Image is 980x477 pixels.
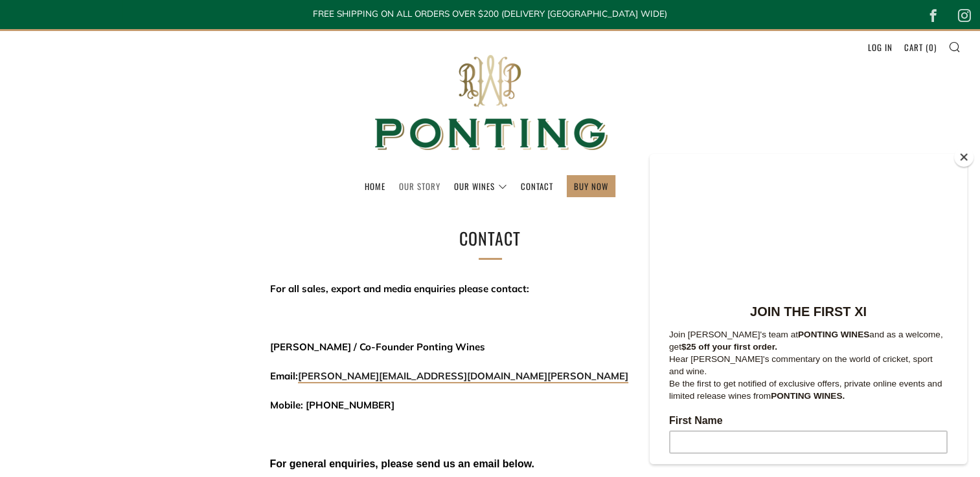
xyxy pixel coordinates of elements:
[574,176,608,196] a: BUY NOW
[100,151,217,165] strong: JOIN THE FIRST XI
[148,176,220,185] strong: PONTING WINES
[19,315,298,331] label: Last Name
[32,188,128,198] strong: $25 off your first order.
[19,370,298,385] label: Email
[454,176,507,196] a: Our Wines
[19,199,298,224] p: Hear [PERSON_NAME]'s commentary on the world of cricket, sport and wine.
[365,176,385,196] a: Home
[14,50,966,74] button: SUBSCRIBE
[298,370,628,383] a: [PERSON_NAME][EMAIL_ADDRESS][DOMAIN_NAME][PERSON_NAME]
[270,370,628,382] span: Email:
[19,175,298,199] p: Join [PERSON_NAME]'s team at and as a welcome, get
[521,176,553,196] a: Contact
[929,41,934,54] span: 0
[270,341,485,353] span: [PERSON_NAME] / Co-Founder Ponting Wines
[414,16,565,35] strong: JOIN THE FIRST XI
[19,261,298,277] label: First Name
[270,399,394,411] span: Mobile: [PHONE_NUMBER]
[277,225,704,252] h1: Contact
[868,37,893,58] a: Log in
[904,37,937,58] a: Cart (0)
[361,31,620,175] img: Ponting Wines
[399,176,440,196] a: Our Story
[121,237,195,247] strong: PONTING WINES.
[954,147,974,167] button: Close
[270,282,529,295] span: For all sales, export and media enquiries please contact:
[270,458,534,469] span: For general enquiries, please send us an email below.
[19,424,298,447] input: Subscribe
[19,224,298,248] p: Be the first to get notified of exclusive offers, private online events and limited release wines...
